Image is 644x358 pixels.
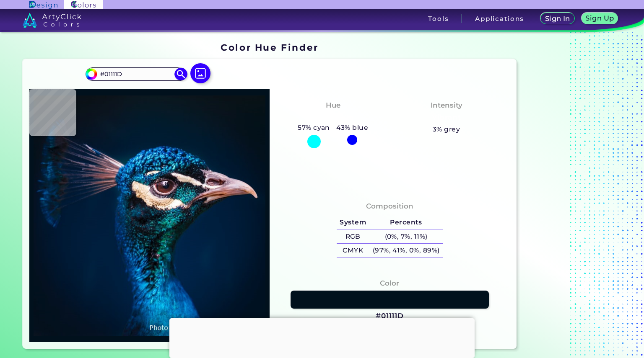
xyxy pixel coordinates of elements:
iframe: Advertisement [169,318,475,356]
h3: Vibrant [428,113,465,123]
h5: CMYK [337,244,369,258]
h5: 3% grey [433,124,460,135]
h3: Cyan-Blue [309,113,357,123]
h5: Sign In [546,15,569,22]
h5: (97%, 41%, 0%, 89%) [369,244,443,258]
a: Sign Up [583,13,616,24]
h4: Hue [326,99,340,111]
img: icon picture [190,63,210,83]
img: ArtyClick Design logo [29,1,57,9]
img: icon search [174,68,187,80]
h5: Percents [369,216,443,229]
h3: Tools [428,15,449,22]
h5: System [337,216,369,229]
h4: Composition [366,200,413,212]
img: img_pavlin.jpg [34,93,265,338]
input: type color.. [97,68,175,80]
h5: 57% cyan [294,122,333,133]
h4: Color [380,277,399,289]
h5: (0%, 7%, 11%) [369,229,443,243]
a: Sign In [542,13,573,24]
iframe: Advertisement [520,39,625,352]
img: logo_artyclick_colors_white.svg [23,13,82,28]
h5: RGB [337,229,369,243]
h4: Intensity [431,99,462,111]
h3: #01111D [376,311,404,321]
h1: Color Hue Finder [221,41,318,54]
h3: Applications [475,15,524,22]
h5: Sign Up [587,15,613,21]
h5: 43% blue [333,122,371,133]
